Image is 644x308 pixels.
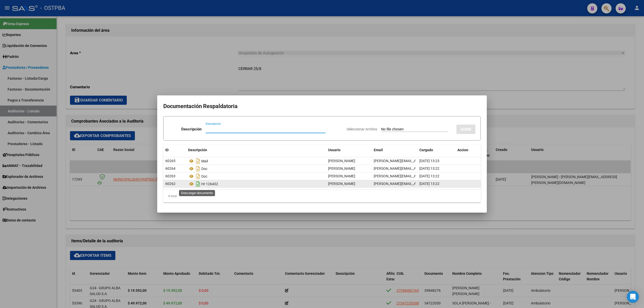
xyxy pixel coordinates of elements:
[374,148,383,152] span: Email
[455,145,481,156] datatable-header-cell: Accion
[328,174,355,178] span: [PERSON_NAME]
[627,291,639,303] div: Open Intercom Messenger
[419,166,439,170] span: [DATE] 13:22
[163,101,481,111] h2: Documentación Respaldatoria
[347,127,377,131] span: Seleccionar Archivo
[419,174,439,178] span: [DATE] 13:22
[374,159,484,163] span: [PERSON_NAME][EMAIL_ADDRESS][PERSON_NAME][DOMAIN_NAME]
[372,145,417,156] datatable-header-cell: Email
[165,148,169,152] span: ID
[419,159,439,163] span: [DATE] 13:23
[460,127,471,132] span: SUBIR
[419,148,433,152] span: Cargado
[163,145,186,156] datatable-header-cell: ID
[195,157,201,165] i: Descargar documento
[195,172,201,180] i: Descargar documento
[328,159,355,163] span: [PERSON_NAME]
[165,182,175,186] span: 60262
[181,126,202,132] p: Descripción
[163,190,481,202] div: 4 total
[188,180,324,188] div: Hr 126432
[328,148,341,152] span: Usuario
[186,145,326,156] datatable-header-cell: Descripción
[195,180,201,188] i: Descargar documento
[165,159,175,163] span: 60265
[188,148,207,152] span: Descripción
[419,182,439,186] span: [DATE] 13:22
[165,166,175,170] span: 60264
[165,174,175,178] span: 60263
[328,182,355,186] span: [PERSON_NAME]
[456,125,475,134] button: SUBIR
[188,157,324,165] div: Mail
[188,165,324,173] div: Doc
[374,182,484,186] span: [PERSON_NAME][EMAIL_ADDRESS][PERSON_NAME][DOMAIN_NAME]
[195,165,201,173] i: Descargar documento
[457,148,468,152] span: Accion
[188,172,324,180] div: Doc
[328,166,355,170] span: [PERSON_NAME]
[417,145,455,156] datatable-header-cell: Cargado
[374,174,484,178] span: [PERSON_NAME][EMAIL_ADDRESS][PERSON_NAME][DOMAIN_NAME]
[326,145,372,156] datatable-header-cell: Usuario
[374,166,484,170] span: [PERSON_NAME][EMAIL_ADDRESS][PERSON_NAME][DOMAIN_NAME]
